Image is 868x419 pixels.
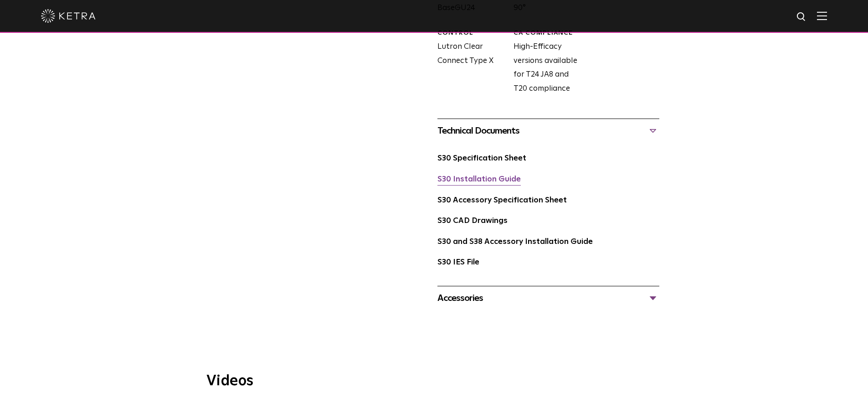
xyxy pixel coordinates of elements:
[437,124,659,138] div: Technical Documents
[796,11,807,23] img: search icon
[817,11,827,20] img: Hamburger%20Nav.svg
[437,217,508,225] a: S30 CAD Drawings
[431,29,507,96] div: Lutron Clear Connect Type X
[41,9,96,23] img: ketra-logo-2019-white
[437,155,526,162] a: S30 Specification Sheet
[437,197,567,204] a: S30 Accessory Specification Sheet
[507,29,583,96] div: High-Efficacy versions available for T24 JA8 and T20 compliance
[437,238,593,246] a: S30 and S38 Accessory Installation Guide
[206,374,662,388] h3: Videos
[514,29,583,38] div: CA COMPLIANCE
[437,29,507,38] div: CONTROL
[437,291,659,305] div: Accessories
[437,176,521,183] a: S30 Installation Guide
[437,259,479,266] a: S30 IES File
